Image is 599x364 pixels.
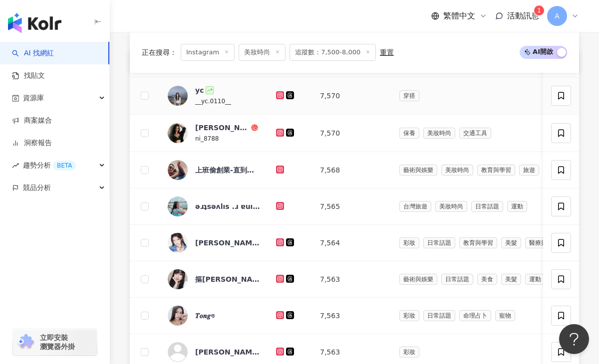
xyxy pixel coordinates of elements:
span: 美髮 [501,237,521,248]
span: 趨勢分析 [23,154,76,177]
img: KOL Avatar [168,342,188,362]
td: 7,565 [312,188,391,225]
div: [PERSON_NAME] [195,123,249,133]
img: KOL Avatar [168,86,188,106]
img: KOL Avatar [168,160,188,180]
a: KOL Avatar[PERSON_NAME] [168,342,260,362]
img: chrome extension [16,334,35,350]
span: 穿搭 [399,90,419,101]
span: 醫療與健康 [525,237,563,248]
div: BETA [53,161,76,171]
span: 競品分析 [23,177,51,199]
span: 資源庫 [23,87,44,109]
a: 商案媒合 [12,116,52,126]
span: 繁體中文 [443,10,475,21]
span: 美妝時尚 [239,44,286,61]
a: 洞察報告 [12,138,52,148]
span: 追蹤數：7,500-8,000 [290,44,376,61]
td: 7,570 [312,115,391,152]
span: 日常話題 [423,237,455,248]
span: 美食 [477,274,497,285]
span: 活動訊息 [507,11,539,20]
span: 保養 [399,128,419,139]
span: 藝術與娛樂 [399,165,437,176]
img: KOL Avatar [168,306,188,326]
span: 彩妝 [399,237,419,248]
span: 美髮 [501,274,521,285]
img: KOL Avatar [168,196,188,216]
span: 交通工具 [459,128,491,139]
td: 7,564 [312,225,391,261]
span: 運動 [507,201,527,212]
span: 美妝時尚 [441,165,473,176]
span: 日常話題 [423,310,455,321]
span: 教育與學習 [459,237,497,248]
span: 教育與學習 [477,165,515,176]
td: 7,570 [312,77,391,115]
div: 摳[PERSON_NAME] ✿ コニ [195,274,260,284]
span: 彩妝 [399,310,419,321]
a: KOL Avatar[PERSON_NAME] [168,233,260,253]
div: 𝑻𝒐𝒏𝒈ও [195,311,215,321]
span: 日常話題 [471,201,503,212]
td: 7,563 [312,298,391,334]
a: KOL Avataryc__yc.0110__ [168,85,260,106]
td: 7,563 [312,261,391,298]
span: 台灣旅遊 [399,201,431,212]
span: 正在搜尋 ： [142,48,177,56]
img: KOL Avatar [168,123,188,143]
div: 上班偷創業-直到被主管發現 [195,165,260,175]
div: [PERSON_NAME] [195,238,260,248]
span: 藝術與娛樂 [399,274,437,285]
span: 美妝時尚 [423,128,455,139]
a: searchAI 找網紅 [12,48,54,58]
div: 重置 [380,48,394,56]
a: KOL Avatar[PERSON_NAME]ni_8788 [168,123,260,144]
span: 1 [537,7,541,14]
a: KOL Avatar上班偷創業-直到被主管發現 [168,160,260,180]
td: 7,568 [312,152,391,188]
span: Instagram [181,44,235,61]
div: yc [195,85,204,95]
a: KOL Avatar摳[PERSON_NAME] ✿ コニ [168,269,260,289]
span: __yc.0110__ [195,98,231,105]
span: 寵物 [495,310,515,321]
sup: 1 [534,5,544,15]
div: [PERSON_NAME] [195,347,260,357]
a: 找貼文 [12,71,45,81]
span: 旅遊 [519,165,539,176]
span: 日常話題 [441,274,473,285]
div: ǝɹʇsǝʌlıs .ɹ ɐuıɟǝsoɾ🌹 [195,201,260,211]
img: KOL Avatar [168,233,188,253]
a: KOL Avatar𝑻𝒐𝒏𝒈ও [168,306,260,326]
span: ni_8788 [195,135,219,142]
span: 立即安裝 瀏覽器外掛 [40,333,75,351]
img: logo [8,13,61,33]
span: 彩妝 [399,347,419,358]
iframe: Help Scout Beacon - Open [559,324,589,354]
span: A [555,10,560,21]
span: rise [12,162,19,169]
a: KOL Avatarǝɹʇsǝʌlıs .ɹ ɐuıɟǝsoɾ🌹 [168,196,260,216]
a: chrome extension立即安裝 瀏覽器外掛 [13,329,97,356]
span: 美妝時尚 [435,201,467,212]
img: KOL Avatar [168,269,188,289]
span: 命理占卜 [459,310,491,321]
span: 運動 [525,274,545,285]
